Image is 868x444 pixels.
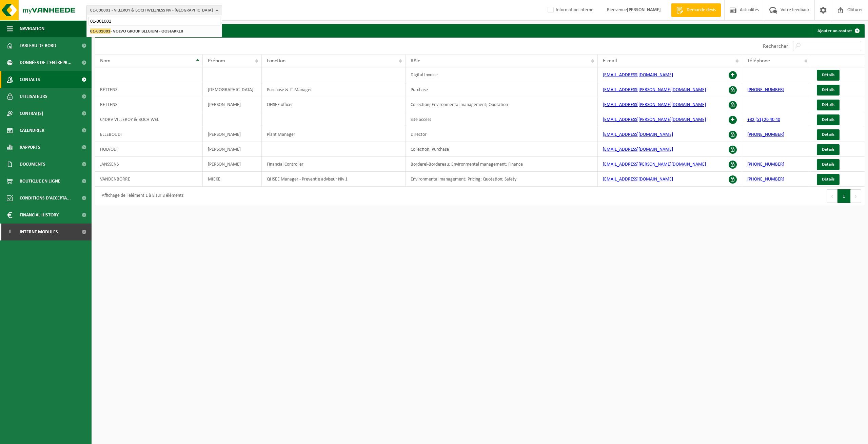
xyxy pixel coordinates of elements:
td: Financial Controller [262,157,406,172]
span: Détails [822,118,834,122]
td: HOLVOET [95,142,203,157]
td: Purchase & IT Manager [262,82,406,97]
button: 1 [837,189,851,203]
span: Fonction [267,58,285,64]
a: Détails [817,114,840,125]
td: VANDENBORRE [95,172,203,187]
span: Utilisateurs [20,88,47,105]
td: ELLEBOUDT [95,127,203,142]
input: Chercher des succursales liées [88,17,220,25]
td: BETTENS [95,97,203,112]
a: Détails [817,174,840,185]
span: Contrat(s) [20,105,43,122]
td: [PERSON_NAME] [203,97,262,112]
span: Données de l'entrepr... [20,54,72,71]
span: Prénom [208,58,225,64]
td: Digital Invoice [406,67,598,82]
a: Demande devis [671,3,721,17]
td: QHSEE Manager - Preventie adviseur Niv 1 [262,172,406,187]
td: QHSEE officer [262,97,406,112]
a: [EMAIL_ADDRESS][DOMAIN_NAME] [603,132,673,137]
a: [EMAIL_ADDRESS][PERSON_NAME][DOMAIN_NAME] [603,162,706,167]
a: Détails [817,129,840,140]
a: [EMAIL_ADDRESS][DOMAIN_NAME] [603,72,673,78]
td: Environmental management; Pricing; Quotation; Safety [406,172,598,187]
span: Détails [822,132,834,137]
span: Détails [822,88,834,92]
a: Détails [817,159,840,170]
button: Previous [827,189,837,203]
td: MIEKE [203,172,262,187]
td: Director [406,127,598,142]
a: Détails [817,70,840,81]
span: I [7,224,13,240]
a: Détails [817,144,840,155]
span: Navigation [20,20,44,37]
span: Conditions d'accepta... [20,190,71,207]
span: Rôle [411,58,420,64]
span: Demande devis [685,7,717,14]
td: Borderel-Bordereau; Environmental management; Finance [406,157,598,172]
span: Contacts [20,71,40,88]
a: [PHONE_NUMBER] [747,162,784,167]
td: Collection; Environmental management; Quotation [406,97,598,112]
span: Calendrier [20,122,44,139]
span: Détails [822,73,834,77]
span: Détails [822,177,834,182]
td: JANSSENS [95,157,203,172]
button: 01-000001 - VILLEROY & BOCH WELLNESS NV - [GEOGRAPHIC_DATA] [86,5,222,15]
span: Financial History [20,207,59,224]
a: [PHONE_NUMBER] [747,132,784,137]
span: Détails [822,162,834,167]
a: [EMAIL_ADDRESS][PERSON_NAME][DOMAIN_NAME] [603,87,706,92]
span: E-mail [603,58,617,64]
label: Information interne [546,5,593,15]
span: Rapports [20,139,40,156]
td: [PERSON_NAME] [203,142,262,157]
label: Rechercher: [763,44,790,49]
a: [EMAIL_ADDRESS][DOMAIN_NAME] [603,177,673,182]
span: Tableau de bord [20,37,56,54]
a: +32 (51) 26 40 40 [747,117,780,122]
span: Interne modules [20,224,58,240]
span: Nom [100,58,111,64]
a: [PHONE_NUMBER] [747,87,784,92]
span: Téléphone [747,58,770,64]
a: [EMAIL_ADDRESS][DOMAIN_NAME] [603,147,673,152]
span: Détails [822,103,834,107]
td: C4DRV VILLEROY & BOCH WEL [95,112,203,127]
span: 01-000001 - VILLEROY & BOCH WELLNESS NV - [GEOGRAPHIC_DATA] [90,5,213,16]
span: Documents [20,156,45,173]
a: Détails [817,85,840,96]
span: 01-001001 [90,28,111,34]
td: Purchase [406,82,598,97]
a: [PHONE_NUMBER] [747,177,784,182]
td: Plant Manager [262,127,406,142]
span: Boutique en ligne [20,173,60,190]
strong: [PERSON_NAME] [627,7,661,13]
td: [PERSON_NAME] [203,157,262,172]
a: [EMAIL_ADDRESS][PERSON_NAME][DOMAIN_NAME] [603,117,706,122]
strong: - VOLVO GROUP BELGIUM - OOSTAKKER [90,28,183,34]
span: Détails [822,147,834,152]
td: BETTENS [95,82,203,97]
td: [DEMOGRAPHIC_DATA] [203,82,262,97]
a: Ajouter un contact [812,24,864,38]
a: Détails [817,100,840,110]
td: Site access [406,112,598,127]
td: Collection; Purchase [406,142,598,157]
td: [PERSON_NAME] [203,127,262,142]
div: Affichage de l'élément 1 à 8 sur 8 éléments [98,190,183,202]
button: Next [851,189,861,203]
a: [EMAIL_ADDRESS][PERSON_NAME][DOMAIN_NAME] [603,102,706,107]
